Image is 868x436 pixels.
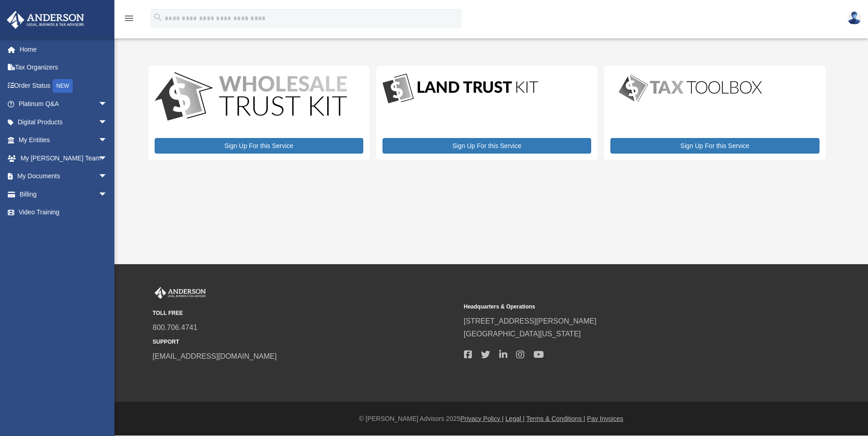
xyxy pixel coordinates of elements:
[383,138,591,154] a: Sign Up For this Service
[464,317,597,325] a: [STREET_ADDRESS][PERSON_NAME]
[155,138,363,154] a: Sign Up For this Service
[153,324,198,331] a: 800.706.4741
[124,13,135,24] i: menu
[153,337,458,347] small: SUPPORT
[464,302,769,312] small: Headquarters & Operations
[526,415,585,422] a: Terms & Conditions |
[383,72,538,106] img: LandTrust_lgo-1.jpg
[6,40,121,58] a: Home
[6,149,121,167] a: My [PERSON_NAME] Teamarrow_drop_down
[6,76,121,95] a: Order StatusNEW
[114,413,868,425] div: © [PERSON_NAME] Advisors 2025
[153,12,163,22] i: search
[6,185,121,203] a: Billingarrow_drop_down
[847,11,861,25] img: User Pic
[6,167,121,186] a: My Documentsarrow_drop_down
[153,352,277,360] a: [EMAIL_ADDRESS][DOMAIN_NAME]
[98,95,117,114] span: arrow_drop_down
[98,149,117,168] span: arrow_drop_down
[124,16,135,24] a: menu
[98,185,117,204] span: arrow_drop_down
[464,330,581,338] a: [GEOGRAPHIC_DATA][US_STATE]
[587,415,623,422] a: Pay Invoices
[153,287,208,299] img: Anderson Advisors Platinum Portal
[460,415,504,422] a: Privacy Policy |
[6,113,117,131] a: Digital Productsarrow_drop_down
[6,203,121,222] a: Video Training
[98,131,117,150] span: arrow_drop_down
[6,131,121,149] a: My Entitiesarrow_drop_down
[98,167,117,186] span: arrow_drop_down
[610,138,819,154] a: Sign Up For this Service
[506,415,525,422] a: Legal |
[6,58,121,77] a: Tax Organizers
[6,95,121,113] a: Platinum Q&Aarrow_drop_down
[53,79,73,93] div: NEW
[155,72,347,123] img: WS-Trust-Kit-lgo-1.jpg
[610,72,771,104] img: taxtoolbox_new-1.webp
[4,11,87,29] img: Anderson Advisors Platinum Portal
[98,113,117,132] span: arrow_drop_down
[153,308,458,318] small: TOLL FREE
